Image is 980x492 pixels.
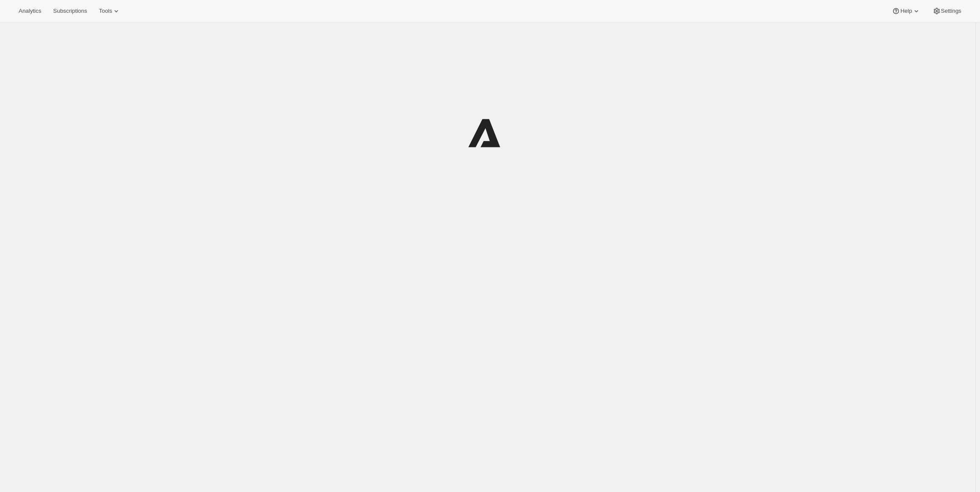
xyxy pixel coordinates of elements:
[19,8,41,14] span: Analytics
[927,5,966,17] button: Settings
[94,5,126,17] button: Tools
[48,5,92,17] button: Subscriptions
[14,5,46,17] button: Analytics
[99,8,112,14] span: Tools
[941,8,961,14] span: Settings
[900,8,912,14] span: Help
[53,8,87,14] span: Subscriptions
[887,5,925,17] button: Help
